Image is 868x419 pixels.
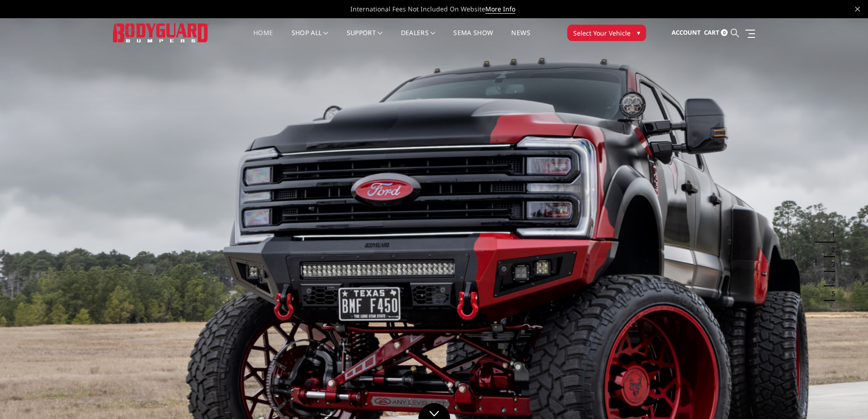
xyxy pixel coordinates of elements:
[704,21,728,45] a: Cart 0
[347,30,383,47] a: Support
[511,30,530,47] a: News
[292,30,329,47] a: shop all
[826,243,835,257] button: 2 of 5
[822,375,868,419] iframe: Chat Widget
[672,28,701,36] span: Account
[401,30,436,47] a: Dealers
[721,29,728,36] span: 0
[485,5,515,14] a: More Info
[637,28,640,37] span: ▾
[418,403,450,419] a: Click to Down
[253,30,273,47] a: Home
[826,272,835,286] button: 4 of 5
[826,257,835,272] button: 3 of 5
[704,28,719,36] span: Cart
[113,23,209,42] img: BODYGUARD BUMPERS
[567,25,646,41] button: Select Your Vehicle
[453,30,493,47] a: SEMA Show
[826,228,835,243] button: 1 of 5
[672,21,701,45] a: Account
[826,286,835,301] button: 5 of 5
[573,28,631,38] span: Select Your Vehicle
